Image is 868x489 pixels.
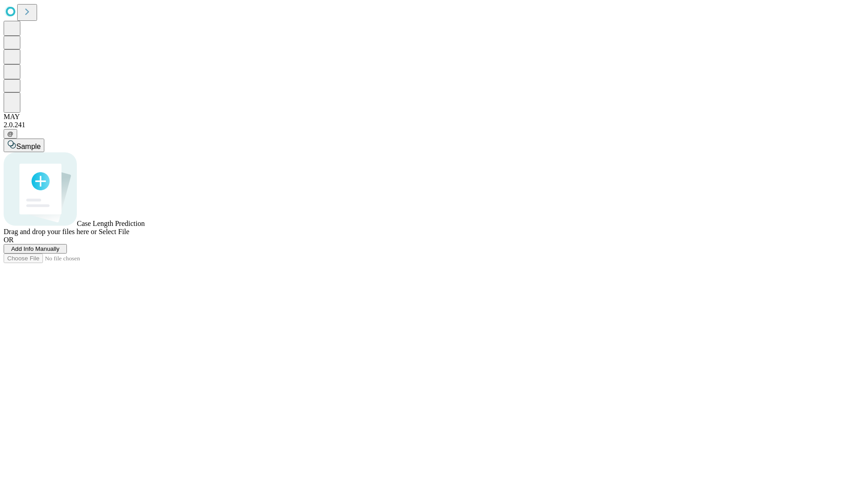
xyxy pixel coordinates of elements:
span: @ [7,130,14,137]
button: @ [4,129,17,139]
button: Add Info Manually [4,244,67,254]
span: Case Length Prediction [77,220,145,227]
span: OR [4,236,14,244]
span: Add Info Manually [11,245,60,252]
span: Sample [16,143,41,150]
span: Select File [99,228,129,235]
span: Drag and drop your files here or [4,228,97,235]
div: 2.0.241 [4,121,864,129]
button: Sample [4,139,44,152]
div: MAY [4,113,864,121]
